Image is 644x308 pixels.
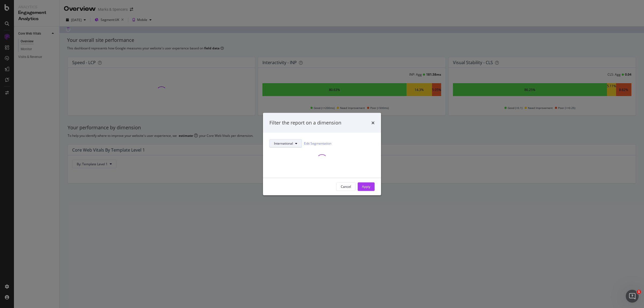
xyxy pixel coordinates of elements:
[269,119,341,126] div: Filter the report on a dimension
[341,184,351,189] div: Cancel
[304,141,331,146] a: Edit Segmentation
[637,290,641,294] span: 1
[269,139,302,148] button: International
[336,182,356,191] button: Cancel
[626,290,639,303] iframe: Intercom live chat
[371,119,375,126] div: times
[358,182,375,191] button: Apply
[274,141,293,146] span: International
[263,113,381,195] div: modal
[362,184,370,189] div: Apply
